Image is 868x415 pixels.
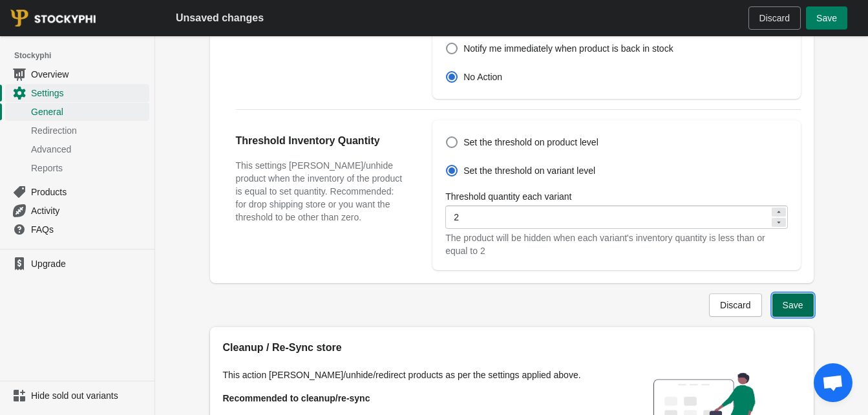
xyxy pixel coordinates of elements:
span: Overview [31,68,147,81]
button: Save [806,6,847,30]
h2: Cleanup / Re-Sync store [223,340,611,356]
a: FAQs [5,220,149,239]
span: General [31,105,147,118]
a: Upgrade [5,255,149,273]
strong: Recommended to cleanup/re-sync [223,393,370,403]
a: Activity [5,201,149,220]
span: Settings [31,87,147,100]
span: Upgrade [31,257,147,270]
span: Discard [759,13,790,23]
span: Products [31,186,147,198]
a: Reports [5,158,149,177]
span: Hide sold out variants [31,389,147,402]
span: Discard [720,300,750,310]
h2: Unsaved changes [176,10,264,26]
div: The product will be hidden when each variant's inventory quantity is less than or equal to 2 [445,231,787,257]
span: No Action [463,70,502,83]
span: Set the threshold on variant level [463,164,595,177]
span: Stockyphi [14,49,154,62]
a: Products [5,182,149,201]
label: Threshold quantity each variant [445,190,571,203]
span: Save [783,300,803,310]
a: Settings [5,83,149,102]
a: Overview [5,65,149,83]
h3: This settings [PERSON_NAME]/unhide product when the inventory of the product is equal to set quan... [236,159,407,224]
a: Open chat [814,363,852,402]
button: Save [772,293,814,317]
p: This action [PERSON_NAME]/unhide/redirect products as per the settings applied above. [223,368,611,381]
span: Notify me immediately when product is back in stock [463,42,673,55]
a: Hide sold out variants [5,387,149,405]
button: Discard [748,6,801,30]
span: Activity [31,204,147,217]
span: Redirection [31,124,147,137]
h2: Threshold Inventory Quantity [236,133,407,149]
a: General [5,102,149,121]
a: Advanced [5,140,149,158]
span: Save [816,13,837,23]
span: Reports [31,162,147,175]
a: Redirection [5,121,149,140]
span: Advanced [31,143,147,156]
span: Set the threshold on product level [463,136,598,149]
span: FAQs [31,223,147,236]
button: Discard [709,293,761,317]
